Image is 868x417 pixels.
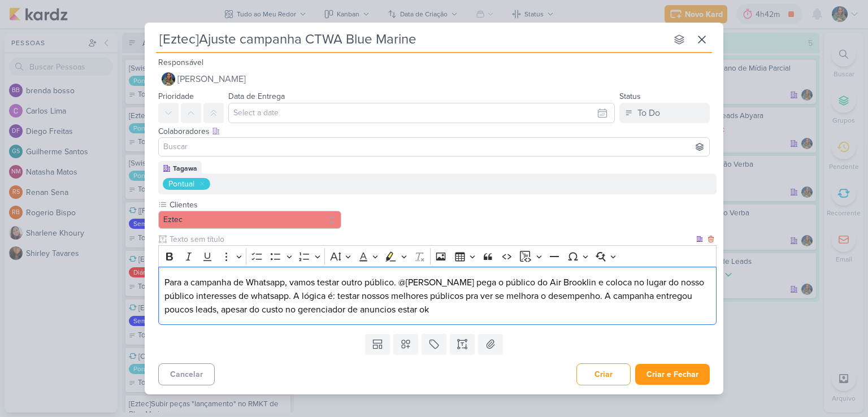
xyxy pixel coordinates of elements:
[168,178,194,190] div: Pontual
[158,267,717,325] div: Editor editing area: main
[162,72,175,86] img: Isabella Gutierres
[158,363,215,385] button: Cancelar
[228,92,285,101] label: Data de Entrega
[161,140,707,154] input: Buscar
[158,69,710,89] button: [PERSON_NAME]
[576,363,631,385] button: Criar
[228,103,615,123] input: Select a date
[156,29,667,50] input: Kard Sem Título
[635,364,710,385] button: Criar e Fechar
[158,125,710,137] div: Colaboradores
[167,233,694,245] input: Texto sem título
[164,276,711,316] p: Para a campanha de Whatsapp, vamos testar outro público. @[PERSON_NAME] pega o público do Air Bro...
[177,72,246,86] span: [PERSON_NAME]
[637,106,660,120] div: To Do
[158,211,341,229] button: Eztec
[173,163,197,173] div: Tagawa
[619,103,710,123] button: To Do
[619,92,641,101] label: Status
[158,92,194,101] label: Prioridade
[168,199,341,211] label: Clientes
[158,245,717,267] div: Editor toolbar
[158,58,203,67] label: Responsável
